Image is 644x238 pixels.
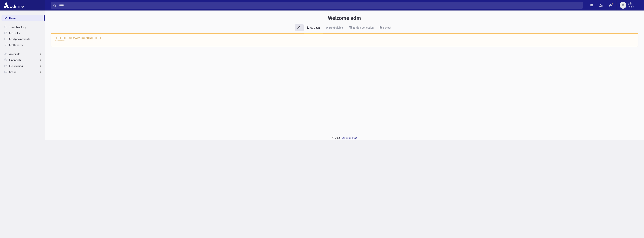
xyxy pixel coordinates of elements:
span: My Reports [9,43,23,47]
a: Fundraising [323,23,346,33]
span: My Tasks [9,31,20,35]
a: My Dash [304,23,323,33]
p: /WGT/WgtDisplayIndex [55,40,634,42]
h3: Welcome adm [328,15,361,21]
span: School [9,70,17,74]
a: My Reports [1,42,45,48]
input: Search [56,2,583,9]
a: Fundraising [1,63,45,69]
span: Accounts [9,52,20,56]
span: Fundraising [9,64,23,68]
a: Accounts [1,51,45,57]
span: Admin [628,5,634,8]
span: Home [9,16,16,20]
span: My Appointments [9,37,30,41]
div: 0xFFFFFFFF: Unknown Error (0xFFFFFFFF) [51,33,638,47]
div: © 2025 - [51,136,638,140]
a: My Appointments [1,36,45,42]
a: School [377,23,394,33]
a: My Tasks [1,30,45,36]
span: Financials [9,58,21,62]
img: AdmirePro [3,1,25,9]
div: Tuition Collection [352,26,374,29]
a: ADMIRE PRO [342,136,357,140]
a: School [1,69,45,75]
a: Time Tracking [1,24,45,30]
span: adm [628,2,634,5]
span: Time Tracking [9,25,26,29]
a: Home [1,15,44,21]
div: Fundraising [328,26,343,29]
a: Tuition Collection [346,23,377,33]
div: School [382,26,391,29]
a: Financials [1,57,45,63]
div: My Dash [309,26,320,29]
